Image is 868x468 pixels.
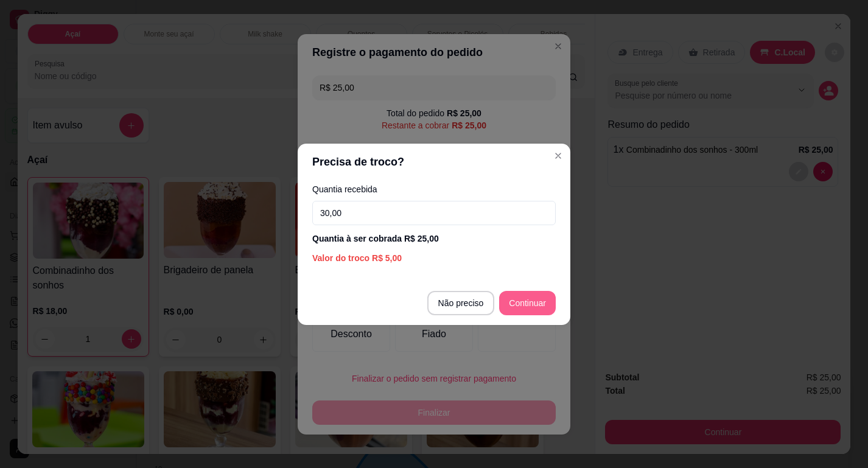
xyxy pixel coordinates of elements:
div: Valor do troco R$ 5,00 [312,252,556,264]
button: Continuar [499,291,556,315]
label: Quantia recebida [312,185,556,194]
button: Não preciso [427,291,495,315]
button: Close [548,146,568,166]
header: Precisa de troco? [298,144,570,180]
div: Quantia à ser cobrada R$ 25,00 [312,232,556,245]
